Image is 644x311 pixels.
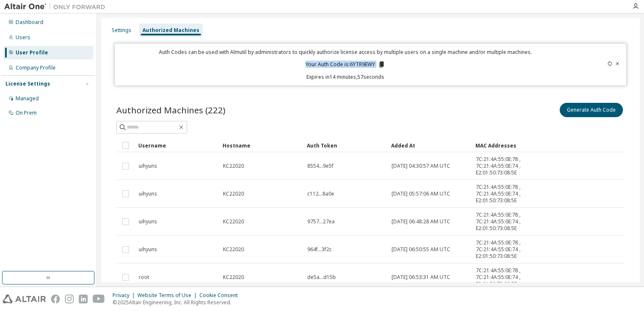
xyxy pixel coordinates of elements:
[51,295,60,303] img: facebook.svg
[139,218,157,225] span: uihyuns
[139,163,157,169] span: uihyuns
[392,163,450,169] span: [DATE] 04:30:57 AM UTC
[223,190,244,197] span: KC22020
[199,292,243,299] div: Cookie Consent
[307,274,336,281] span: de5a...d15b
[476,184,531,204] span: 7C:21:4A:55:0E:78 , 7C:21:4A:55:0E:74 , E2:01:50:73:08:5E
[5,80,50,87] div: License Settings
[120,48,571,56] p: Auth Codes can be used with Almutil by administrators to quickly authorize license access by mult...
[139,246,157,253] span: uihyuns
[392,274,450,281] span: [DATE] 06:53:31 AM UTC
[391,139,469,152] div: Added At
[475,139,532,152] div: MAC Addresses
[139,274,149,281] span: root
[3,295,46,303] img: altair_logo.svg
[560,103,623,117] button: Generate Auth Code
[307,190,334,197] span: c112...8a0e
[307,246,332,253] span: 964f...3f2c
[112,27,131,34] div: Settings
[116,104,225,116] span: Authorized Machines (222)
[476,267,531,287] span: 7C:21:4A:55:0E:78 , 7C:21:4A:55:0E:74 , E2:01:50:73:08:5E
[223,163,244,169] span: KC22020
[223,218,244,225] span: KC22020
[307,218,335,225] span: 9757...27ea
[476,239,531,260] span: 7C:21:4A:55:0E:78 , 7C:21:4A:55:0E:74 , E2:01:50:73:08:5E
[16,64,56,71] div: Company Profile
[65,295,74,303] img: instagram.svg
[113,299,243,306] p: © 2025 Altair Engineering, Inc. All Rights Reserved.
[120,73,571,80] p: Expires in 14 minutes, 57 seconds
[16,34,30,41] div: Users
[113,292,137,299] div: Privacy
[223,274,244,281] span: KC22020
[93,295,105,303] img: youtube.svg
[16,95,39,102] div: Managed
[307,139,384,152] div: Auth Token
[16,110,37,116] div: On Prem
[223,246,244,253] span: KC22020
[16,19,43,26] div: Dashboard
[476,156,531,176] span: 7C:21:4A:55:0E:78 , 7C:21:4A:55:0E:74 , E2:01:50:73:08:5E
[392,190,450,197] span: [DATE] 05:57:06 AM UTC
[476,212,531,232] span: 7C:21:4A:55:0E:78 , 7C:21:4A:55:0E:74 , E2:01:50:73:08:5E
[139,190,157,197] span: uihyuns
[392,218,450,225] span: [DATE] 06:48:28 AM UTC
[223,139,300,152] div: Hostname
[306,61,385,68] p: Your Auth Code is: 6YTR9EWY
[307,163,333,169] span: 8554...9e5f
[79,295,88,303] img: linkedin.svg
[16,49,48,56] div: User Profile
[138,139,216,152] div: Username
[137,292,199,299] div: Website Terms of Use
[4,3,110,11] img: Altair One
[142,27,199,34] div: Authorized Machines
[392,246,450,253] span: [DATE] 06:50:55 AM UTC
